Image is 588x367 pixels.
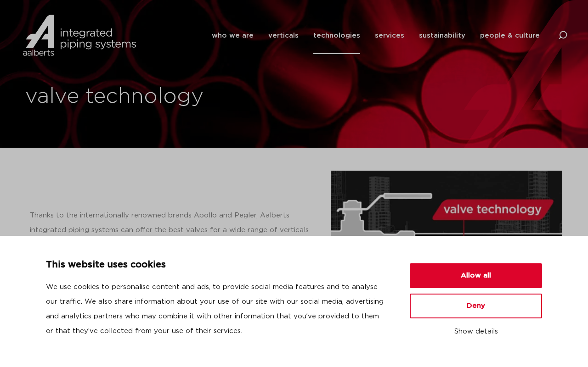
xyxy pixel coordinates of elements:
[46,280,388,339] p: We use cookies to personalise content and ads, to provide social media features and to analyse ou...
[410,263,542,288] button: Allow all
[419,17,465,54] a: sustainability
[313,17,360,54] a: technologies
[212,17,254,54] a: who we are
[410,324,542,339] button: Show details
[480,17,540,54] a: people & culture
[375,17,404,54] a: services
[268,17,299,54] a: verticals
[410,294,542,318] button: Deny
[30,208,312,252] p: Thanks to the internationally renowned brands Apollo and Pegler, Aalberts integrated piping syste...
[25,82,289,111] h1: valve technology
[212,17,540,54] nav: Menu
[46,258,388,272] p: This website uses cookies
